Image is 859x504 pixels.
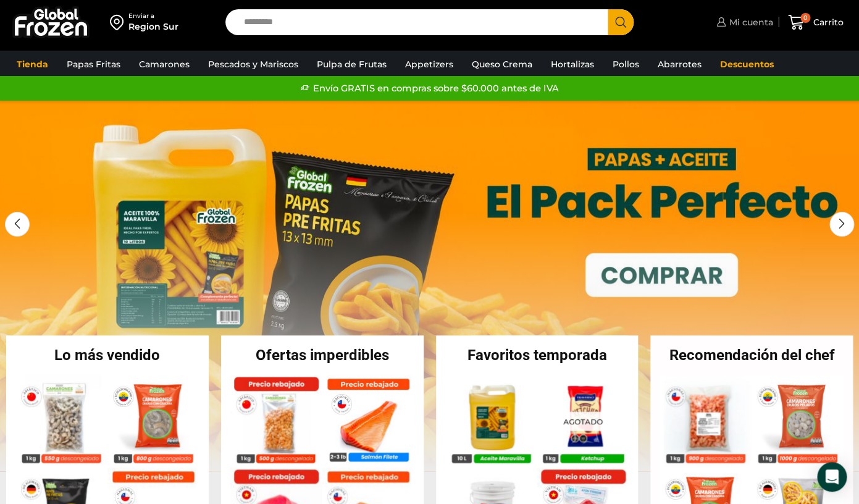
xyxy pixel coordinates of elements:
[817,462,847,492] div: Open Intercom Messenger
[810,16,844,28] span: Carrito
[545,52,600,76] a: Hortalizas
[726,16,773,28] span: Mi cuenta
[6,348,209,363] h2: Lo más vendido
[466,52,538,76] a: Queso Crema
[436,348,639,363] h2: Favoritos temporada
[202,52,304,76] a: Pescados y Mariscos
[714,52,780,76] a: Descuentos
[555,411,611,430] p: Agotado
[221,348,424,363] h2: Ofertas imperdibles
[128,20,178,33] div: Region Sur
[800,13,810,23] span: 0
[311,52,393,76] a: Pulpa de Frutas
[606,52,645,76] a: Pollos
[650,348,853,363] h2: Recomendación del chef
[133,52,196,76] a: Camarones
[652,52,708,76] a: Abarrotes
[61,52,127,76] a: Papas Fritas
[713,10,773,35] a: Mi cuenta
[785,8,847,37] a: 0 Carrito
[399,52,459,76] a: Appetizers
[10,52,54,76] a: Tienda
[110,12,128,33] img: address-field-icon.svg
[128,12,178,20] div: Enviar a
[829,212,854,237] div: Next slide
[5,212,30,237] div: Previous slide
[608,9,634,35] button: Search button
